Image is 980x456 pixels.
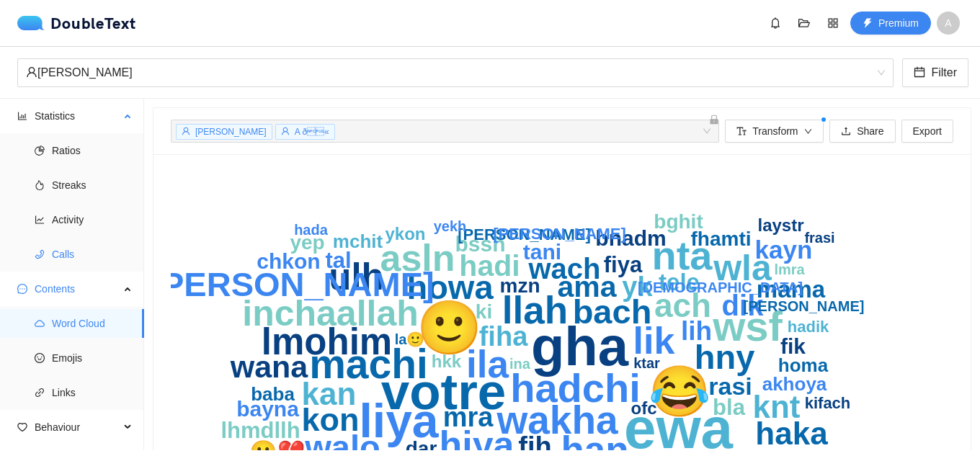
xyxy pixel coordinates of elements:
[654,287,711,324] text: ach
[359,394,439,447] text: liya
[649,362,711,421] text: 😂
[17,16,136,30] a: logoDoubleText
[913,123,942,139] span: Export
[17,284,27,294] span: message
[479,321,528,352] text: fiha
[821,12,845,35] button: appstore
[35,180,45,190] span: fire
[945,12,951,35] span: A
[380,237,455,279] text: asln
[829,120,895,143] button: uploadShare
[295,127,329,137] span: A ð«
[17,111,27,121] span: bar-chart
[52,344,133,372] span: Emojis
[26,66,37,78] span: user
[26,59,872,86] div: [PERSON_NAME]
[902,58,968,87] button: calendarFilter
[863,18,873,30] span: thunderbolt
[531,316,629,377] text: gha
[509,356,531,372] text: ina
[793,12,816,35] button: folder-open
[901,120,953,143] button: Export
[385,224,425,243] text: ykon
[257,249,320,273] text: chkon
[329,256,383,298] text: ulh
[822,17,844,29] span: appstore
[753,389,801,424] text: knt
[713,248,772,288] text: wla
[52,171,133,200] span: Streaks
[604,252,643,277] text: fiya
[301,401,359,438] text: kon
[432,352,462,371] text: hkk
[443,402,494,432] text: mra
[931,63,957,81] span: Filter
[744,298,865,314] text: [PERSON_NAME]
[395,331,425,348] text: la🙂
[652,233,713,278] text: nta
[381,363,507,420] text: votre
[466,343,509,385] text: ila
[788,318,829,336] text: hadik
[333,231,383,252] text: mchit
[762,373,827,395] text: akhoya
[638,280,803,295] text: [DEMOGRAPHIC_DATA]
[774,261,805,277] text: lmra
[804,230,834,246] text: frasi
[52,205,133,234] span: Activity
[455,232,505,256] text: bssh
[712,303,783,349] text: wsf
[496,398,618,442] text: wakha
[778,354,829,376] text: homa
[35,146,45,156] span: pie-chart
[510,365,640,411] text: hadchi
[573,292,652,331] text: bach
[691,228,752,250] text: fhamti
[52,240,133,269] span: Calls
[633,320,675,362] text: lik
[659,269,700,295] text: tele
[695,338,755,376] text: hny
[765,17,786,29] span: bell
[914,66,925,80] span: calendar
[459,249,520,282] text: hadi
[804,128,813,137] span: down
[850,12,931,35] button: thunderboltPremium
[841,126,851,138] span: upload
[752,123,798,139] span: Transform
[757,276,826,303] text: mama
[294,222,329,238] text: hada
[878,15,919,31] span: Premium
[35,249,45,259] span: phone
[793,17,815,29] span: folder-open
[527,253,600,285] text: wach
[281,127,290,135] span: user
[325,248,351,273] text: tal
[262,321,392,362] text: lmohim
[35,318,45,328] span: cloud
[780,334,806,358] text: fik
[416,297,483,359] text: 🙂
[557,270,617,303] text: ama
[736,126,747,138] span: font-size
[230,349,309,384] text: wana
[523,240,561,264] text: tani
[150,265,434,303] text: [PERSON_NAME]
[242,293,419,334] text: inchaallah
[302,376,357,411] text: kan
[857,123,883,139] span: Share
[755,236,813,264] text: kayn
[458,225,591,243] text: [PERSON_NAME]
[713,395,746,420] text: bla
[35,353,45,363] span: smile
[708,372,752,400] text: rasi
[251,383,295,405] text: baba
[35,274,120,303] span: Contents
[681,316,712,346] text: lih
[476,300,492,323] text: ki
[220,418,300,443] text: lhmdllh
[725,120,824,143] button: font-sizeTransformdown
[35,388,45,398] span: link
[502,289,568,331] text: llah
[764,12,787,35] button: bell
